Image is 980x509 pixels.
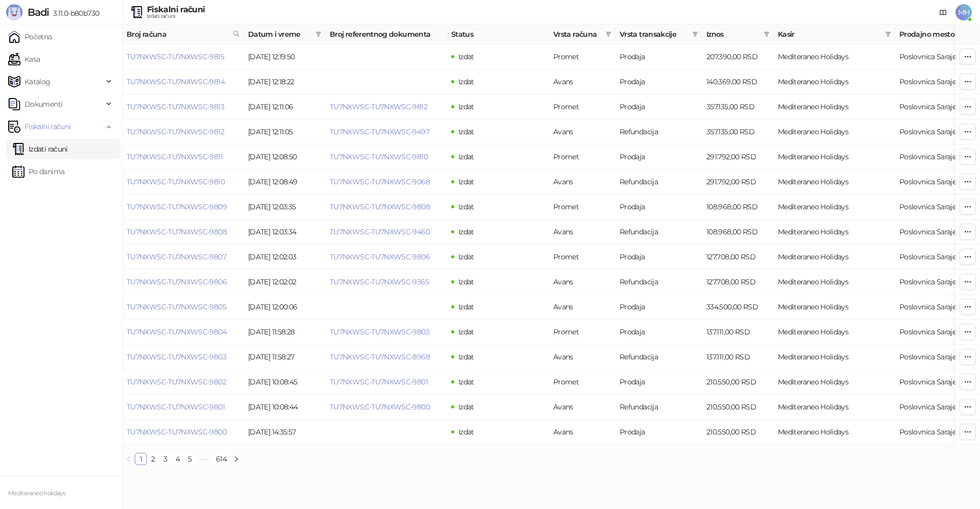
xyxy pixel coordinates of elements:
span: Badi [28,6,49,18]
td: TU7NXWSC-TU7NXWSC-9808 [122,220,244,245]
td: Avans [549,295,616,320]
span: Izdat [458,402,474,411]
th: Broj referentnog dokumenta [326,25,447,44]
span: Vrsta transakcije [620,29,688,40]
button: right [230,453,242,465]
td: Refundacija [616,220,702,245]
span: Dokumenti [24,94,62,114]
td: TU7NXWSC-TU7NXWSC-9812 [122,119,244,144]
span: filter [764,31,770,37]
td: 210.550,00 RSD [702,395,774,420]
span: Izdat [458,227,474,236]
td: 108.968,00 RSD [702,220,774,245]
td: 291.792,00 RSD [702,169,774,195]
span: Kasir [778,29,881,40]
a: TU7NXWSC-TU7NXWSC-9809 [127,202,227,211]
a: TU7NXWSC-TU7NXWSC-9803 [330,327,429,336]
td: [DATE] 12:08:50 [244,144,326,169]
td: 137.111,00 RSD [702,345,774,370]
td: Promet [549,195,616,220]
td: 291.792,00 RSD [702,144,774,169]
td: [DATE] 12:19:50 [244,44,326,69]
li: 3 [159,453,171,465]
td: TU7NXWSC-TU7NXWSC-9800 [122,420,244,445]
td: Promet [549,245,616,270]
td: [DATE] 10:08:45 [244,370,326,395]
td: Mediteraneo Holidays [774,119,895,144]
td: Prodaja [616,44,702,69]
td: 108.968,00 RSD [702,195,774,220]
a: Po danima [12,161,64,182]
td: [DATE] 11:58:28 [244,320,326,345]
td: Mediteraneo Holidays [774,44,895,69]
td: TU7NXWSC-TU7NXWSC-9807 [122,245,244,270]
span: filter [692,31,698,37]
span: MH [955,4,972,20]
li: Sledećih 5 Strana [196,453,212,465]
td: TU7NXWSC-TU7NXWSC-9811 [122,144,244,169]
span: filter [762,27,772,42]
span: 3.11.0-b80b730 [49,9,99,18]
a: TU7NXWSC-TU7NXWSC-8968 [330,352,430,361]
td: Prodaja [616,195,702,220]
td: [DATE] 12:03:34 [244,220,326,245]
td: Promet [549,44,616,69]
td: Promet [549,144,616,169]
td: Avans [549,169,616,195]
span: filter [883,27,893,42]
span: Izdat [458,77,474,86]
td: 357.135,00 RSD [702,94,774,119]
span: Datum i vreme [248,29,311,40]
span: Iznos [706,29,759,40]
td: Mediteraneo Holidays [774,195,895,220]
td: Mediteraneo Holidays [774,144,895,169]
span: filter [885,31,891,37]
span: left [126,456,132,462]
td: TU7NXWSC-TU7NXWSC-9804 [122,320,244,345]
span: Izdat [458,277,474,286]
a: 3 [160,453,171,465]
td: Avans [549,69,616,94]
td: [DATE] 12:11:06 [244,94,326,119]
td: [DATE] 10:08:44 [244,395,326,420]
span: Izdat [458,377,474,386]
a: TU7NXWSC-TU7NXWSC-9460 [330,227,430,236]
span: Izdat [458,102,474,111]
a: TU7NXWSC-TU7NXWSC-9803 [127,352,226,361]
a: Izdati računi [12,139,68,159]
td: 140.369,00 RSD [702,69,774,94]
a: TU7NXWSC-TU7NXWSC-9814 [127,77,225,86]
td: 334.500,00 RSD [702,295,774,320]
a: TU7NXWSC-TU7NXWSC-9805 [127,302,226,311]
td: Mediteraneo Holidays [774,370,895,395]
td: Prodaja [616,370,702,395]
td: Prodaja [616,245,702,270]
td: Promet [549,94,616,119]
td: Mediteraneo Holidays [774,94,895,119]
td: [DATE] 14:35:57 [244,420,326,445]
td: Avans [549,345,616,370]
td: 357.135,00 RSD [702,119,774,144]
th: Vrsta transakcije [616,25,702,44]
td: Prodaja [616,69,702,94]
td: 127.708,00 RSD [702,270,774,295]
span: filter [313,27,324,42]
a: TU7NXWSC-TU7NXWSC-9808 [330,202,430,211]
td: [DATE] 12:18:22 [244,69,326,94]
small: Mediteraneo holidays [8,490,65,497]
span: filter [315,31,322,37]
td: TU7NXWSC-TU7NXWSC-9813 [122,94,244,119]
a: TU7NXWSC-TU7NXWSC-9806 [330,252,430,261]
td: [DATE] 12:02:02 [244,270,326,295]
td: Mediteraneo Holidays [774,395,895,420]
td: [DATE] 12:11:05 [244,119,326,144]
td: TU7NXWSC-TU7NXWSC-9815 [122,44,244,69]
td: 127.708,00 RSD [702,245,774,270]
td: [DATE] 12:03:35 [244,195,326,220]
td: Refundacija [616,395,702,420]
a: TU7NXWSC-TU7NXWSC-9808 [127,227,227,236]
a: TU7NXWSC-TU7NXWSC-9811 [127,152,223,161]
button: left [122,453,135,465]
td: Refundacija [616,119,702,144]
td: TU7NXWSC-TU7NXWSC-9810 [122,169,244,195]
